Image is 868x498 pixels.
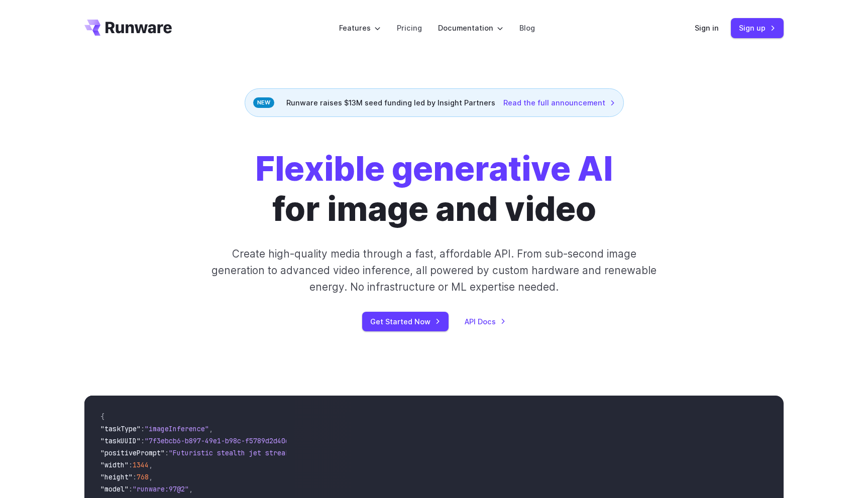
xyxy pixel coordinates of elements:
label: Features [339,22,381,34]
span: "taskType" [100,424,141,433]
span: , [189,484,193,493]
span: "imageInference" [145,424,209,433]
a: Read the full announcement [503,97,615,108]
a: API Docs [465,316,506,327]
h1: for image and video [255,149,613,229]
span: : [141,436,145,445]
a: Blog [519,22,535,34]
span: : [129,460,133,469]
a: Go to / [84,20,172,36]
span: "runware:97@2" [133,484,189,493]
span: : [133,472,137,481]
strong: Flexible generative AI [255,149,613,189]
span: "model" [100,484,129,493]
span: : [141,424,145,433]
span: , [149,472,153,481]
span: , [149,460,153,469]
span: "Futuristic stealth jet streaking through a neon-lit cityscape with glowing purple exhaust" [169,448,534,457]
a: Pricing [397,22,422,34]
span: , [209,424,213,433]
label: Documentation [438,22,503,34]
a: Get Started Now [362,312,449,331]
span: 1344 [133,460,149,469]
span: "7f3ebcb6-b897-49e1-b98c-f5789d2d40d7" [145,436,297,445]
span: 768 [137,472,149,481]
div: Runware raises $13M seed funding led by Insight Partners [245,88,624,117]
a: Sign up [731,18,784,38]
span: "positivePrompt" [100,448,165,457]
span: : [129,484,133,493]
p: Create high-quality media through a fast, affordable API. From sub-second image generation to adv... [210,245,658,296]
span: { [100,412,104,421]
span: "taskUUID" [100,436,141,445]
a: Sign in [695,22,719,34]
span: "width" [100,460,129,469]
span: "height" [100,472,133,481]
span: : [165,448,169,457]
